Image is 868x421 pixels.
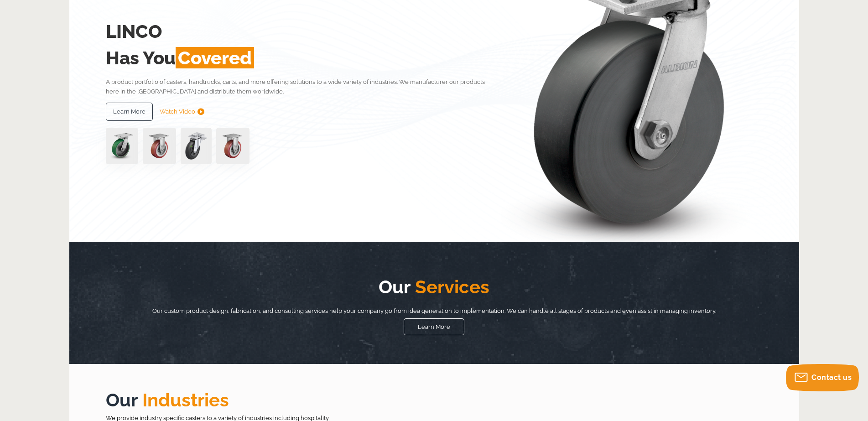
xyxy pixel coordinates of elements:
img: lvwpp200rst849959jpg-30522-removebg-preview-1.png [181,128,212,164]
a: Watch Video [160,103,204,121]
h2: Our [142,274,726,300]
img: capture-59611-removebg-preview-1.png [143,128,176,164]
img: capture-59611-removebg-preview-1.png [216,128,249,164]
span: Covered [176,47,254,68]
h2: LINCO [106,18,499,45]
p: Our custom product design, fabrication, and consulting services help your company go from idea ge... [142,306,726,316]
a: Learn More [404,318,464,335]
span: Industries [138,389,229,411]
img: pn3orx8a-94725-1-1-.png [106,128,138,164]
span: Services [411,276,489,297]
span: Contact us [811,373,852,382]
p: A product portfolio of casters, handtrucks, carts, and more offering solutions to a wide variety ... [106,77,499,97]
h2: Has You [106,45,499,71]
h2: Our [106,387,763,413]
button: Contact us [786,364,859,391]
a: Learn More [106,103,153,121]
img: subtract.png [198,108,204,115]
